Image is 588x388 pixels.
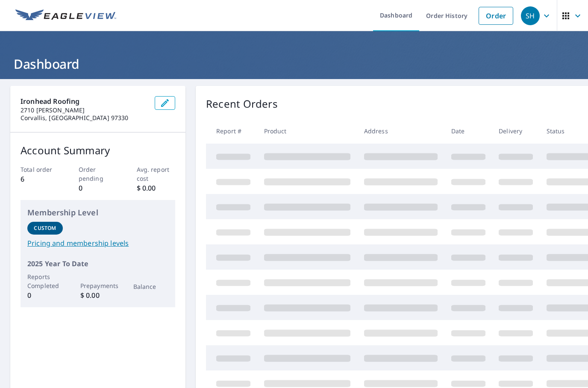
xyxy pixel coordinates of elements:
[357,118,444,144] th: Address
[137,165,176,183] p: Avg. report cost
[137,183,176,193] p: $ 0.00
[479,7,513,25] a: Order
[21,143,175,158] p: Account Summary
[21,96,148,106] p: Ironhead Roofing
[133,282,169,291] p: Balance
[206,118,257,144] th: Report #
[34,224,56,232] p: Custom
[80,290,116,300] p: $ 0.00
[21,114,148,122] p: Corvallis, [GEOGRAPHIC_DATA] 97330
[521,6,540,25] div: SH
[79,165,118,183] p: Order pending
[206,96,278,112] p: Recent Orders
[257,118,357,144] th: Product
[492,118,540,144] th: Delivery
[27,290,63,300] p: 0
[10,55,578,73] h1: Dashboard
[80,281,116,290] p: Prepayments
[27,238,168,248] a: Pricing and membership levels
[21,174,59,184] p: 6
[79,183,118,193] p: 0
[21,106,148,114] p: 2710 [PERSON_NAME]
[15,9,116,22] img: EV Logo
[21,165,59,174] p: Total order
[27,272,63,290] p: Reports Completed
[444,118,492,144] th: Date
[27,207,168,218] p: Membership Level
[27,259,168,269] p: 2025 Year To Date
